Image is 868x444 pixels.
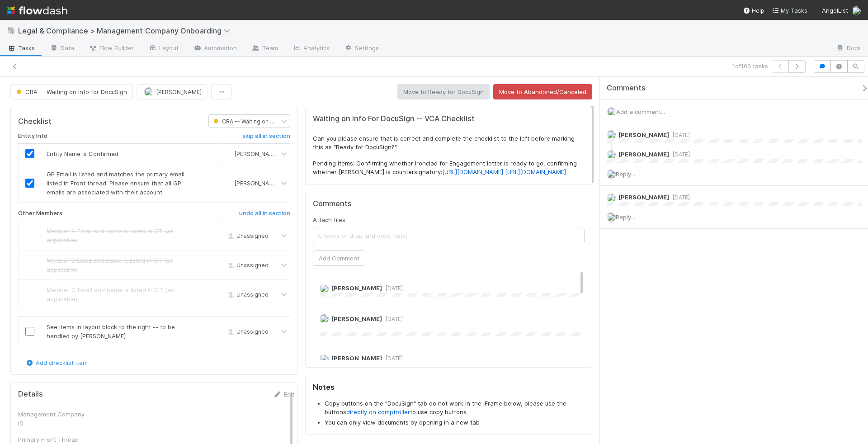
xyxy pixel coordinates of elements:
button: Move to Ready for DocuSign [397,84,490,99]
div: Help [743,6,764,15]
img: avatar_892eb56c-5b5a-46db-bf0b-2a9023d0e8f8.png [607,170,616,179]
img: avatar_e764f80f-affb-48ed-b536-deace7b998a7.png [320,284,329,293]
img: avatar_892eb56c-5b5a-46db-bf0b-2a9023d0e8f8.png [320,314,329,323]
h6: Other Members [18,210,62,217]
span: [PERSON_NAME] [156,88,202,95]
span: Tasks [7,43,35,52]
span: Unassigned [226,328,269,335]
button: CRA -- Waiting on Info for DocuSign [10,84,133,99]
span: Unassigned [226,261,269,268]
a: Edit [273,391,294,398]
a: skip all in section [242,132,290,143]
h6: skip all in section [242,132,290,140]
span: Unassigned [226,291,269,298]
span: [PERSON_NAME] [331,354,382,362]
a: [URL][DOMAIN_NAME] [505,168,566,175]
span: Comments [607,84,646,93]
button: Move to Abandoned/Canceled [493,84,592,99]
h5: Details [18,390,43,399]
h5: Waiting on Info For DocuSign -- VCA Checklist [313,114,585,123]
a: undo all in section [239,210,290,221]
a: Docs [829,42,868,56]
a: Settings [337,42,386,56]
span: My Tasks [772,7,807,14]
h6: Entity Info [18,132,47,140]
span: Reply... [616,170,635,178]
span: [DATE] [669,194,690,201]
img: avatar_892eb56c-5b5a-46db-bf0b-2a9023d0e8f8.png [852,6,861,15]
span: 🐘 [7,27,16,34]
p: Can you please ensure that is correct and complete the checklist to the left before marking this ... [313,134,585,152]
span: Flow Builder [89,43,134,52]
span: Choose or drag and drop file(s) [313,228,585,243]
span: 1 of 100 tasks [732,61,768,71]
span: [PERSON_NAME] [331,315,382,322]
span: Member C Email and name is listed in CT (as applicable) [47,286,174,302]
span: See items in layout block to the right -- to be handled by [PERSON_NAME] [47,323,175,340]
h6: undo all in section [239,210,290,217]
span: AngelList [822,7,848,14]
span: [PERSON_NAME] [235,151,279,157]
span: [DATE] [669,132,690,138]
button: Add Comment [313,250,365,266]
div: Primary Front Thread [18,435,86,444]
span: GP Email is listed and matches the primary email listed in Front thread. Please ensure that all G... [47,170,184,196]
span: Unassigned [226,232,269,239]
a: My Tasks [772,6,807,15]
img: avatar_892eb56c-5b5a-46db-bf0b-2a9023d0e8f8.png [607,130,616,139]
div: Management Company ID [18,410,86,428]
a: [URL][DOMAIN_NAME] [442,168,503,175]
span: CRA -- Waiting on Info for DocuSign [14,88,127,95]
a: Data [42,42,81,56]
span: [PERSON_NAME] [331,284,382,292]
span: [DATE] [669,151,690,158]
a: directly on comptroller [346,408,410,416]
li: You can only view documents by opening in a new tab [325,418,585,427]
a: Add checklist item [25,359,88,366]
a: Layout [141,42,186,56]
h3: Notes [313,383,585,392]
h5: Checklist [18,117,52,126]
p: Pending Items: Confirming whether Ironclad for Engagement letter is ready to go, confirming wheth... [313,159,585,177]
a: Automation [186,42,244,56]
span: [DATE] [382,316,403,322]
a: Team [244,42,285,56]
img: avatar_892eb56c-5b5a-46db-bf0b-2a9023d0e8f8.png [144,87,153,96]
a: Analytics [285,42,337,56]
img: logo-inverted-e16ddd16eac7371096b0.svg [7,3,67,18]
img: avatar_e764f80f-affb-48ed-b536-deace7b998a7.png [320,354,329,363]
span: CRA -- Waiting on Info for DocuSign [212,118,316,125]
span: Legal & Compliance > Management Company Onboarding [18,26,235,35]
a: Flow Builder [81,42,141,56]
span: Member A Email and name is listed in CT (as applicable) [47,227,174,244]
span: [PERSON_NAME] [618,151,669,158]
label: Attach files: [313,215,347,224]
span: Member B Email and name is listed in CT (as applicable) [47,257,173,273]
img: avatar_e764f80f-affb-48ed-b536-deace7b998a7.png [607,150,616,159]
img: avatar_892eb56c-5b5a-46db-bf0b-2a9023d0e8f8.png [607,107,616,116]
span: [PERSON_NAME] [618,194,669,201]
h5: Comments [313,199,585,208]
span: [DATE] [382,285,403,292]
button: [PERSON_NAME] [137,84,208,99]
img: avatar_e764f80f-affb-48ed-b536-deace7b998a7.png [607,193,616,202]
span: Reply... [616,213,635,221]
span: Add a comment... [616,108,665,115]
span: Entity Name is Confirmed [47,150,118,157]
img: avatar_892eb56c-5b5a-46db-bf0b-2a9023d0e8f8.png [226,150,233,157]
span: [PERSON_NAME] [235,180,279,187]
img: avatar_892eb56c-5b5a-46db-bf0b-2a9023d0e8f8.png [607,213,616,222]
span: [PERSON_NAME] [618,131,669,138]
img: avatar_892eb56c-5b5a-46db-bf0b-2a9023d0e8f8.png [226,179,233,187]
li: Copy buttons on the "DocuSign" tab do not work in the iFrame below, please use the buttons to use... [325,399,585,417]
span: [DATE] [382,355,403,362]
